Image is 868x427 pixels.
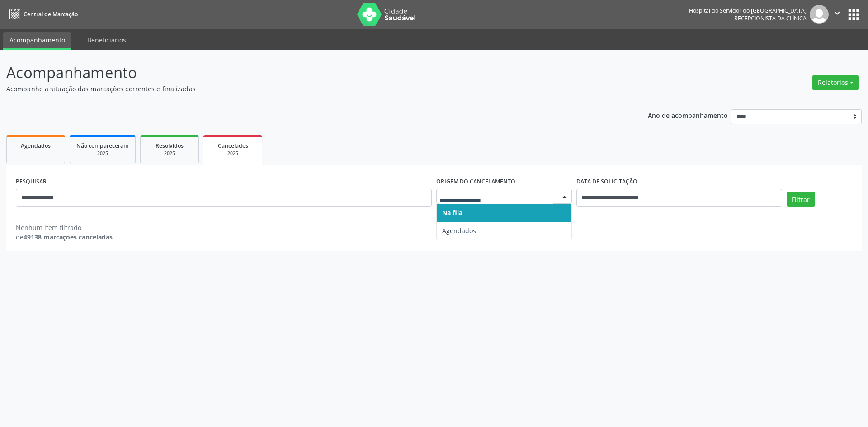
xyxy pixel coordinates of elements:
a: Central de Marcação [6,7,78,22]
span: Cancelados [218,142,248,150]
p: Acompanhe a situação das marcações correntes e finalizadas [6,84,605,94]
div: Nenhum item filtrado [16,223,113,232]
div: Hospital do Servidor do [GEOGRAPHIC_DATA] [689,7,807,14]
span: Agendados [442,226,476,235]
span: Recepcionista da clínica [734,14,807,22]
button: Relatórios [812,75,859,90]
div: 2025 [147,150,192,157]
span: Não compareceram [76,142,129,150]
span: Central de Marcação [24,10,78,18]
i:  [832,8,842,18]
button: Filtrar [787,192,815,207]
span: Resolvidos [156,142,184,150]
div: 2025 [76,150,129,157]
label: PESQUISAR [16,175,47,189]
strong: 49138 marcações canceladas [24,233,113,241]
a: Beneficiários [81,32,132,48]
button: apps [846,7,862,23]
p: Ano de acompanhamento [648,109,728,121]
span: Na fila [442,208,462,217]
img: img [810,5,829,24]
a: Acompanhamento [3,32,71,50]
div: de [16,232,113,242]
label: Origem do cancelamento [436,175,515,189]
button:  [829,5,846,24]
label: DATA DE SOLICITAÇÃO [576,175,637,189]
p: Acompanhamento [6,61,605,84]
div: 2025 [210,150,256,157]
span: Agendados [21,142,51,150]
